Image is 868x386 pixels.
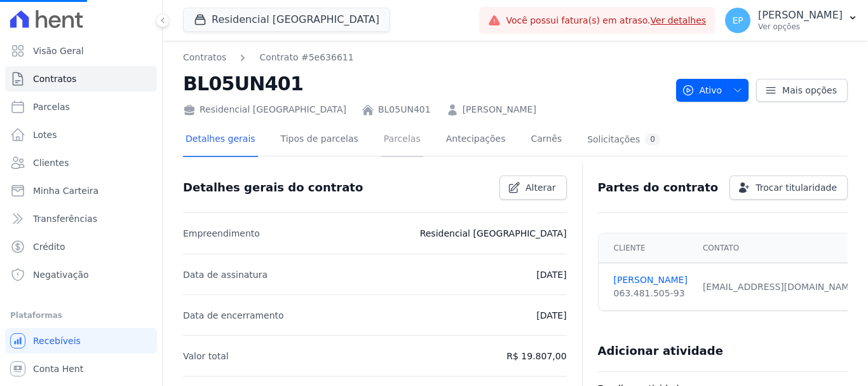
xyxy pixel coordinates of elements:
[506,348,566,364] p: R$ 19.807,00
[10,308,152,323] div: Plataformas
[463,103,536,116] a: [PERSON_NAME]
[729,176,848,200] a: Trocar titularidade
[381,123,423,157] a: Parcelas
[259,51,353,64] a: Contrato #5e636611
[444,123,508,157] a: Antecipações
[536,308,566,323] p: [DATE]
[183,8,390,32] button: Residencial [GEOGRAPHIC_DATA]
[614,273,688,287] a: [PERSON_NAME]
[5,328,157,354] a: Recebíveis
[695,233,866,263] th: Contato
[33,128,57,141] span: Lotes
[732,16,743,25] span: EP
[506,14,706,27] span: Você possui fatura(s) em atraso.
[278,123,361,157] a: Tipos de parcelas
[5,178,157,203] a: Minha Carteira
[756,181,837,194] span: Trocar titularidade
[536,267,566,282] p: [DATE]
[183,180,363,195] h3: Detalhes gerais do contrato
[183,51,226,64] a: Contratos
[758,9,843,22] p: [PERSON_NAME]
[33,100,70,113] span: Parcelas
[183,267,268,282] p: Data de assinatura
[33,240,65,253] span: Crédito
[33,334,81,347] span: Recebíveis
[651,15,707,25] a: Ver detalhes
[526,181,556,194] span: Alterar
[378,103,431,116] a: BL05UN401
[33,72,76,85] span: Contratos
[676,79,749,102] button: Ativo
[33,362,83,375] span: Conta Hent
[183,226,260,241] p: Empreendimento
[782,84,837,97] span: Mais opções
[5,234,157,259] a: Crédito
[598,180,719,195] h3: Partes do contrato
[703,280,858,294] div: [EMAIL_ADDRESS][DOMAIN_NAME]
[183,51,354,64] nav: Breadcrumb
[33,268,89,281] span: Negativação
[528,123,564,157] a: Carnês
[599,233,695,263] th: Cliente
[5,206,157,231] a: Transferências
[499,176,567,200] a: Alterar
[5,150,157,176] a: Clientes
[614,287,688,300] div: 063.481.505-93
[585,123,663,157] a: Solicitações0
[33,212,97,225] span: Transferências
[33,45,84,57] span: Visão Geral
[5,38,157,64] a: Visão Geral
[5,66,157,92] a: Contratos
[5,262,157,287] a: Negativação
[183,308,284,323] p: Data de encerramento
[33,156,69,169] span: Clientes
[183,103,346,116] div: Residencial [GEOGRAPHIC_DATA]
[715,3,868,38] button: EP [PERSON_NAME] Ver opções
[183,123,258,157] a: Detalhes gerais
[598,343,723,359] h3: Adicionar atividade
[5,94,157,120] a: Parcelas
[420,226,567,241] p: Residencial [GEOGRAPHIC_DATA]
[183,51,666,64] nav: Breadcrumb
[183,348,229,364] p: Valor total
[183,69,666,98] h2: BL05UN401
[5,122,157,148] a: Lotes
[5,356,157,382] a: Conta Hent
[758,22,843,32] p: Ver opções
[645,134,660,146] div: 0
[587,134,660,146] div: Solicitações
[682,79,722,102] span: Ativo
[756,79,848,102] a: Mais opções
[33,184,98,197] span: Minha Carteira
